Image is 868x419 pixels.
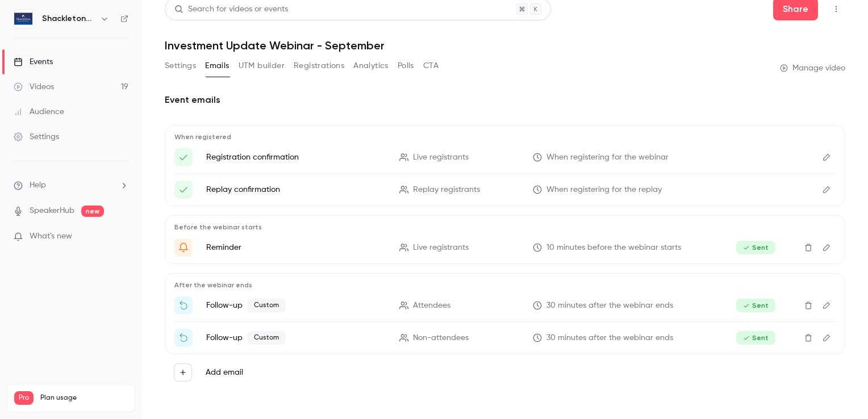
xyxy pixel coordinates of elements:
[174,3,288,15] div: Search for videos or events
[205,57,229,75] button: Emails
[736,241,775,254] span: Sent
[14,81,54,93] div: Videos
[817,329,836,347] button: Edit
[413,152,469,164] span: Live registrants
[14,179,128,191] li: help-dropdown-opener
[174,181,836,199] li: Here's your access link to {{ event_name }}!
[165,57,196,75] button: Settings
[546,184,662,196] span: When registering for the replay
[81,206,104,217] span: new
[247,331,286,345] span: Custom
[14,391,34,405] span: Pro
[206,299,386,312] p: Follow-up
[30,179,46,191] span: Help
[294,57,344,75] button: Registrations
[817,148,836,166] button: Edit
[239,57,285,75] button: UTM builder
[174,238,836,257] li: {{ event_name }} is about to go live
[174,148,836,166] li: Here's your access link to {{ event_name }}!
[206,331,386,345] p: Follow-up
[736,331,775,345] span: Sent
[206,152,386,163] p: Registration confirmation
[42,13,95,24] h6: Shackleton Webinars
[206,184,386,195] p: Replay confirmation
[14,106,64,118] div: Audience
[115,232,128,242] iframe: Noticeable Trigger
[398,57,414,75] button: Polls
[799,329,817,347] button: Delete
[546,242,681,254] span: 10 minutes before the webinar starts
[206,367,243,378] label: Add email
[30,205,74,217] a: SpeakerHub
[780,62,845,74] a: Manage video
[174,132,836,141] p: When registered
[14,131,59,143] div: Settings
[353,57,389,75] button: Analytics
[736,299,775,312] span: Sent
[546,152,669,164] span: When registering for the webinar
[174,223,836,232] p: Before the webinar starts
[546,300,673,312] span: 30 minutes after the webinar ends
[817,296,836,315] button: Edit
[413,300,450,312] span: Attendees
[30,231,72,242] span: What's new
[799,238,817,257] button: Delete
[174,296,836,315] li: Thanks for attending {{ event_name }}
[413,184,480,196] span: Replay registrants
[817,238,836,257] button: Edit
[14,10,32,28] img: Shackleton Webinars
[423,57,439,75] button: CTA
[174,329,836,347] li: Watch the replay of {{ event_name }}
[165,93,845,107] h2: Event emails
[799,296,817,315] button: Delete
[413,242,469,254] span: Live registrants
[413,332,469,344] span: Non-attendees
[40,393,128,403] span: Plan usage
[817,181,836,199] button: Edit
[206,242,386,253] p: Reminder
[546,332,673,344] span: 30 minutes after the webinar ends
[14,56,53,68] div: Events
[174,280,836,290] p: After the webinar ends
[165,39,845,52] h1: Investment Update Webinar - September
[247,299,286,312] span: Custom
